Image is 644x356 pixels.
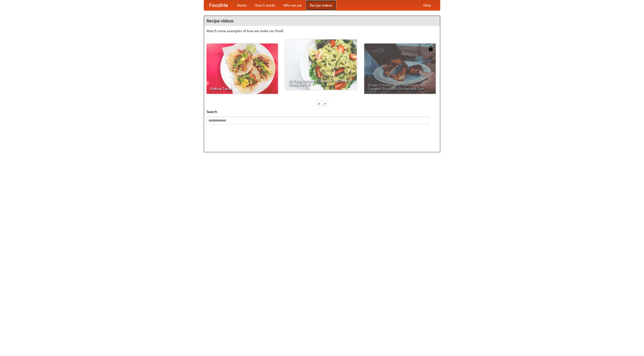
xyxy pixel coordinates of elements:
span: Making Tacos [210,87,274,90]
h5: Search [207,109,437,114]
a: Help [419,0,435,10]
div: « [317,100,321,107]
a: An Easy, Summery Tomato Pasta That's Ready for Fall [285,39,357,90]
span: An Easy, Summery Tomato Pasta That's Ready for Fall [289,79,353,86]
img: 483408.png [428,46,433,51]
a: Recipe videos [306,0,336,10]
a: Home [233,0,251,10]
div: » [323,100,327,107]
a: FoodMe [204,0,233,10]
a: Who we are [279,0,306,10]
h4: Recipe videos [204,16,440,26]
a: Making Tacos [207,44,278,94]
p: Watch some examples of how we make our food! [207,28,437,33]
a: How it works [251,0,279,10]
